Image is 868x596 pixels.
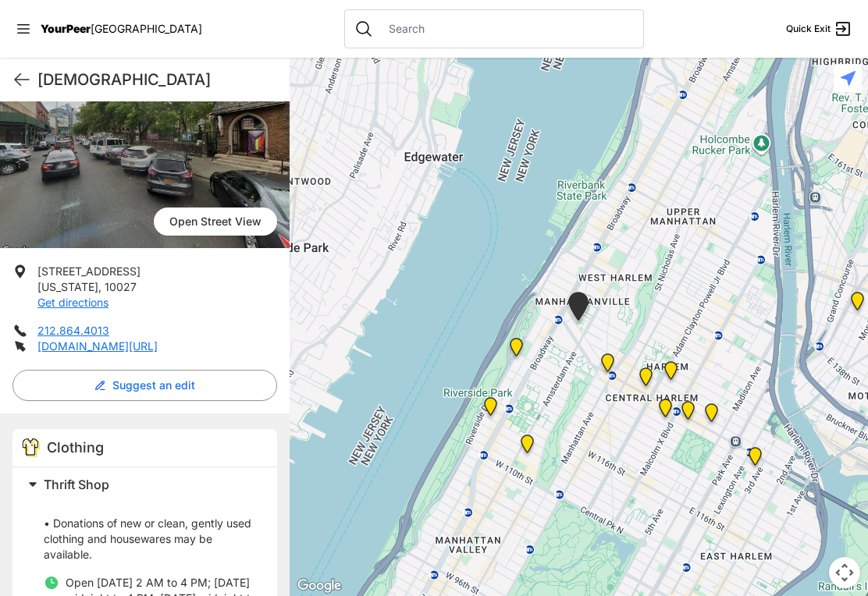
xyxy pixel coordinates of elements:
div: Uptown/Harlem DYCD Youth Drop-in Center [630,361,662,399]
div: The PILLARS – Holistic Recovery Support [592,347,624,385]
button: Suggest an edit [12,370,277,401]
span: Clothing [47,439,104,456]
span: YourPeer [41,22,91,35]
a: Open this area in Google Maps (opens a new window) [293,576,345,596]
a: Quick Exit [786,20,852,38]
div: Manhattan [672,395,704,432]
input: Search [379,21,634,37]
span: 10027 [105,280,137,293]
a: 212.864.4013 [37,324,109,337]
span: Thrift Shop [44,477,109,492]
p: • Donations of new or clean, gently used clothing and housewares may be available. [44,500,258,562]
h1: [DEMOGRAPHIC_DATA] [37,69,277,90]
div: East Harlem [695,397,727,435]
span: Suggest an edit [112,378,195,393]
img: Google [293,576,345,596]
button: Map camera controls [829,557,860,588]
span: Quick Exit [786,23,831,35]
div: Manhattan [500,332,532,369]
span: [GEOGRAPHIC_DATA] [91,22,202,35]
span: Open Street View [154,208,277,236]
a: Get directions [37,296,108,309]
div: Ford Hall [475,391,507,428]
span: [STREET_ADDRESS] [37,264,141,278]
span: [US_STATE] [37,280,98,293]
a: [DOMAIN_NAME][URL] [37,339,158,353]
div: Manhattan [655,355,687,392]
span: , [98,280,101,293]
div: Main Location [739,441,771,478]
a: YourPeer[GEOGRAPHIC_DATA] [41,24,202,34]
div: The Cathedral Church of St. John the Divine [511,428,543,466]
